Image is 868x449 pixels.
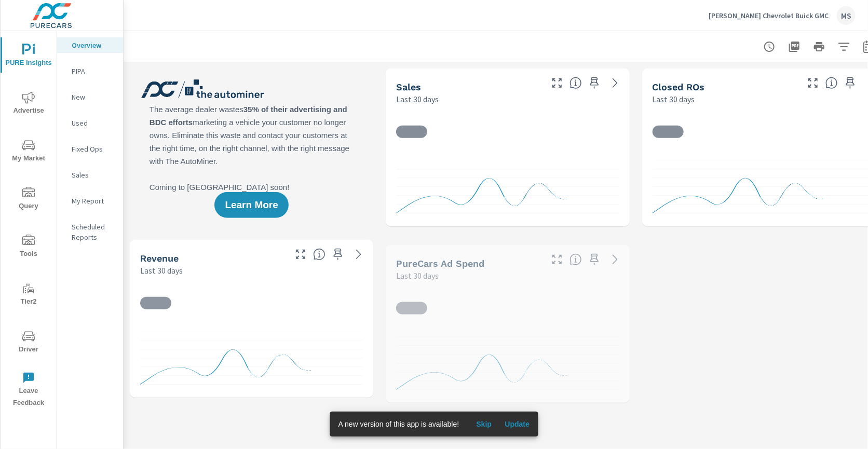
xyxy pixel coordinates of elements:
span: Driver [4,330,53,356]
span: Number of Repair Orders Closed by the selected dealership group over the selected time range. [So... [825,77,838,89]
h5: Closed ROs [653,81,705,92]
span: My Market [4,139,53,165]
p: New [72,92,115,102]
button: "Export Report to PDF" [784,36,805,57]
span: Save this to your personalized report [586,75,603,91]
button: Make Fullscreen [549,251,565,268]
span: Update [505,419,530,429]
p: Last 30 days [653,93,695,105]
button: Make Fullscreen [549,75,565,91]
a: See more details in report [607,251,623,268]
span: Tier2 [4,282,53,308]
span: Skip [471,419,496,429]
div: nav menu [1,31,57,413]
p: Overview [72,40,115,50]
h5: Revenue [140,253,179,264]
button: Print Report [809,36,830,57]
button: Apply Filters [834,36,855,57]
div: Used [57,115,123,131]
span: Save this to your personalized report [586,251,603,268]
p: Last 30 days [140,264,183,277]
p: Last 30 days [396,269,439,282]
button: Learn More [214,192,288,218]
span: Learn More [225,200,278,210]
button: Make Fullscreen [805,75,821,91]
h5: PureCars Ad Spend [396,258,484,269]
a: See more details in report [607,75,623,91]
button: Update [500,416,534,432]
p: Last 30 days [396,93,439,105]
span: Save this to your personalized report [330,246,346,263]
p: PIPA [72,66,115,76]
div: New [57,89,123,105]
p: Sales [72,170,115,180]
span: Advertise [4,91,53,117]
p: [PERSON_NAME] Chevrolet Buick GMC [709,11,829,20]
span: Total sales revenue over the selected date range. [Source: This data is sourced from the dealer’s... [313,248,325,261]
div: My Report [57,193,123,209]
span: Number of vehicles sold by the dealership over the selected date range. [Source: This data is sou... [569,77,582,89]
div: PIPA [57,63,123,79]
div: Sales [57,167,123,183]
button: Skip [467,416,500,432]
div: Fixed Ops [57,141,123,157]
span: Total cost of media for all PureCars channels for the selected dealership group over the selected... [569,253,582,266]
p: Used [72,118,115,128]
span: A new version of this app is available! [338,420,459,428]
span: Query [4,187,53,212]
span: Leave Feedback [4,372,53,409]
div: Scheduled Reports [57,219,123,245]
div: Overview [57,37,123,53]
p: Fixed Ops [72,144,115,154]
div: MS [837,6,856,25]
h5: Sales [396,81,421,92]
p: Scheduled Reports [72,222,115,242]
a: See more details in report [350,246,367,263]
button: Make Fullscreen [292,246,309,263]
p: My Report [72,196,115,206]
span: Tools [4,235,53,260]
span: PURE Insights [4,44,53,69]
span: Save this to your personalized report [842,75,859,91]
